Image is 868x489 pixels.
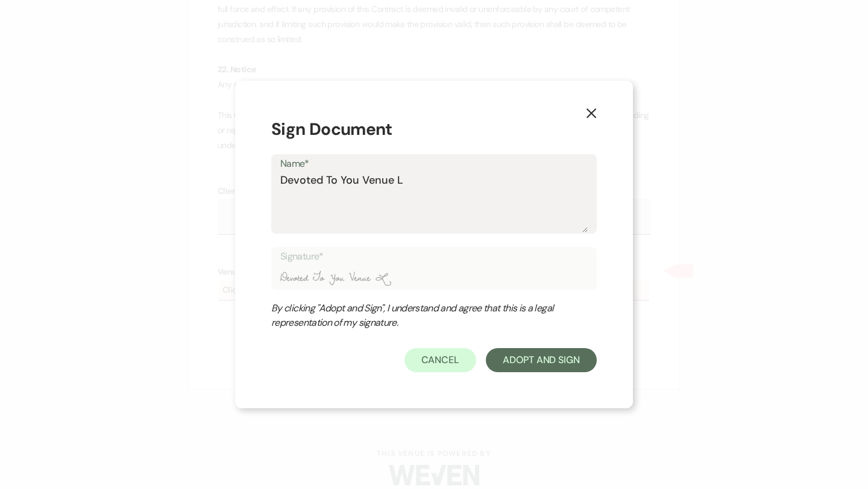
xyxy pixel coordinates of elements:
label: Signature* [280,248,588,266]
button: Adopt And Sign [486,348,597,372]
h1: Sign Document [271,117,597,142]
label: Name* [280,155,588,173]
textarea: Devoted To You Venue [280,172,588,232]
div: By clicking "Adopt and Sign", I understand and agree that this is a legal representation of my si... [271,301,573,330]
button: Cancel [404,348,477,372]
